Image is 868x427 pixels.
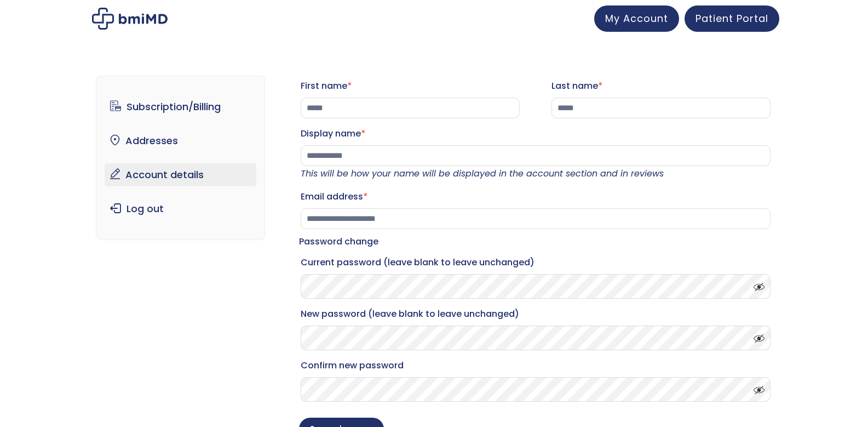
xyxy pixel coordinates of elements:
a: Account details [105,163,256,186]
a: Subscription/Billing [105,95,256,118]
nav: Account pages [96,76,265,240]
a: My Account [594,5,679,32]
label: Current password (leave blank to leave unchanged) [301,254,771,271]
label: First name [301,77,520,95]
span: Patient Portal [695,12,768,25]
span: My Account [605,12,668,25]
a: Addresses [105,129,256,152]
label: Display name [301,125,771,143]
img: My account [92,8,168,30]
a: Log out [105,197,256,220]
label: Last name [551,77,771,95]
label: Confirm new password [301,357,771,374]
legend: Password change [299,234,378,249]
label: New password (leave blank to leave unchanged) [301,305,771,323]
em: This will be how your name will be displayed in the account section and in reviews [301,167,664,180]
a: Patient Portal [685,5,779,32]
label: Email address [301,188,771,206]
